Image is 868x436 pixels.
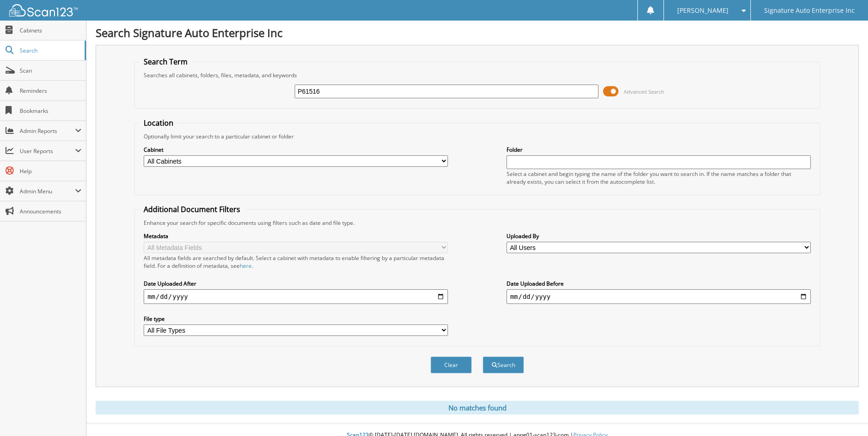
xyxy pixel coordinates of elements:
[507,280,811,287] label: Date Uploaded Before
[677,8,728,13] span: [PERSON_NAME]
[139,71,815,79] div: Searches all cabinets, folders, files, metadata, and keywords
[20,87,81,95] span: Reminders
[20,207,81,215] span: Announcements
[20,127,75,135] span: Admin Reports
[240,262,252,270] a: here
[431,356,472,373] button: Clear
[764,8,855,13] span: Signature Auto Enterprise Inc
[139,219,815,227] div: Enhance your search for specific documents using filters such as date and file type.
[139,204,245,214] legend: Additional Document Filters
[20,147,75,155] span: User Reports
[9,4,78,16] img: scan123-logo-white.svg
[624,88,664,95] span: Advanced Search
[96,401,859,415] div: No matches found
[20,67,81,74] span: Scan
[144,232,448,240] label: Metadata
[20,47,80,54] span: Search
[507,289,811,304] input: end
[144,315,448,323] label: File type
[139,118,178,128] legend: Location
[507,170,811,186] div: Select a cabinet and begin typing the name of the folder you want to search in. If the name match...
[20,187,75,195] span: Admin Menu
[507,232,811,240] label: Uploaded By
[20,27,81,34] span: Cabinets
[144,146,448,154] label: Cabinet
[483,356,524,373] button: Search
[139,57,192,67] legend: Search Term
[96,25,859,40] h1: Search Signature Auto Enterprise Inc
[20,167,81,175] span: Help
[144,254,448,270] div: All metadata fields are searched by default. Select a cabinet with metadata to enable filtering b...
[144,280,448,287] label: Date Uploaded After
[144,289,448,304] input: start
[139,133,815,140] div: Optionally limit your search to a particular cabinet or folder
[507,146,811,154] label: Folder
[20,107,81,115] span: Bookmarks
